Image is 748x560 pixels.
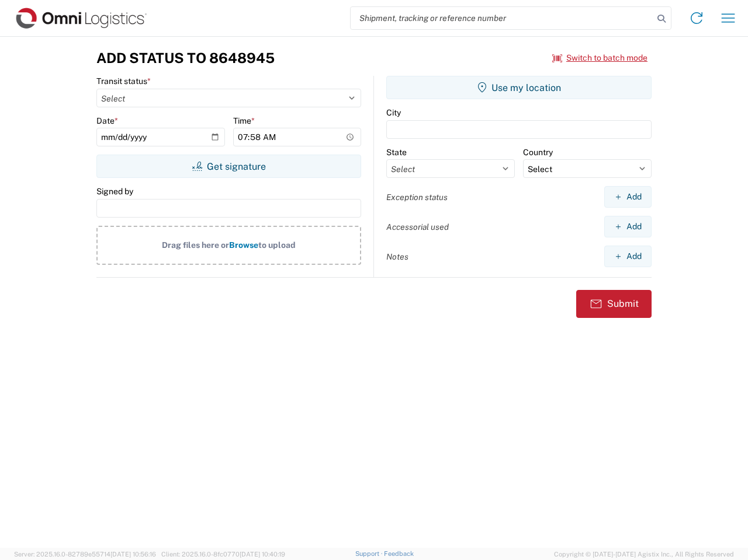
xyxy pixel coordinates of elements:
[162,240,229,250] span: Drag files here or
[552,48,647,68] button: Switch to batch mode
[523,147,553,157] label: Country
[384,550,414,557] a: Feedback
[604,246,652,267] button: Add
[576,290,652,318] button: Submit
[258,240,296,250] span: to upload
[240,551,285,558] span: [DATE] 10:40:19
[386,222,449,232] label: Accessorial used
[110,551,156,558] span: [DATE] 10:56:16
[233,116,255,126] label: Time
[554,549,734,559] span: Copyright © [DATE]-[DATE] Agistix Inc., All Rights Reserved
[386,251,408,262] label: Notes
[355,550,385,557] a: Support
[229,240,258,250] span: Browse
[351,7,653,29] input: Shipment, tracking or reference number
[96,155,361,178] button: Get signature
[161,551,285,558] span: Client: 2025.16.0-8fc0770
[96,116,118,126] label: Date
[96,186,133,197] label: Signed by
[386,192,448,202] label: Exception status
[604,216,652,237] button: Add
[14,551,156,558] span: Server: 2025.16.0-82789e55714
[96,76,151,86] label: Transit status
[604,186,652,208] button: Add
[386,147,407,157] label: State
[96,50,275,66] h3: Add Status to 8648945
[386,76,652,99] button: Use my location
[386,107,401,118] label: City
